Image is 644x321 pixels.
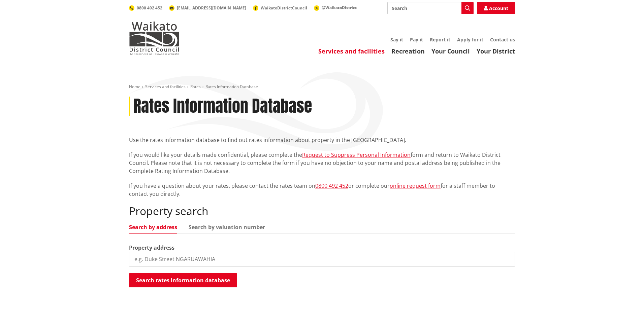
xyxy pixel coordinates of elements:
[477,2,515,14] a: Account
[318,47,385,55] a: Services and facilities
[137,5,162,11] span: 0800 492 452
[189,224,265,230] a: Search by valuation number
[129,84,140,90] a: Home
[314,5,357,10] a: @WaikatoDistrict
[129,224,177,230] a: Search by address
[133,97,312,116] h1: Rates Information Database
[205,84,258,90] span: Rates Information Database
[390,36,403,43] a: Say it
[253,5,307,11] a: WaikatoDistrictCouncil
[490,36,515,43] a: Contact us
[129,273,237,287] button: Search rates information database
[145,84,186,90] a: Services and facilities
[315,182,348,189] a: 0800 492 452
[261,5,307,11] span: WaikatoDistrictCouncil
[322,5,357,10] span: @WaikatoDistrict
[169,5,246,11] a: [EMAIL_ADDRESS][DOMAIN_NAME]
[477,47,515,55] a: Your District
[190,84,201,90] a: Rates
[129,205,515,217] h2: Property search
[129,5,162,11] a: 0800 492 452
[129,136,515,144] p: Use the rates information database to find out rates information about property in the [GEOGRAPHI...
[129,244,174,252] label: Property address
[390,182,441,189] a: online request form
[391,47,425,55] a: Recreation
[177,5,246,11] span: [EMAIL_ADDRESS][DOMAIN_NAME]
[387,2,474,14] input: Search input
[129,84,515,90] nav: breadcrumb
[129,22,180,55] img: Waikato District Council - Te Kaunihera aa Takiwaa o Waikato
[302,151,411,158] a: Request to Suppress Personal Information
[129,182,515,198] p: If you have a question about your rates, please contact the rates team on or complete our for a s...
[430,36,450,43] a: Report it
[410,36,423,43] a: Pay it
[129,151,515,175] p: If you would like your details made confidential, please complete the form and return to Waikato ...
[129,252,515,266] input: e.g. Duke Street NGARUAWAHIA
[457,36,483,43] a: Apply for it
[431,47,470,55] a: Your Council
